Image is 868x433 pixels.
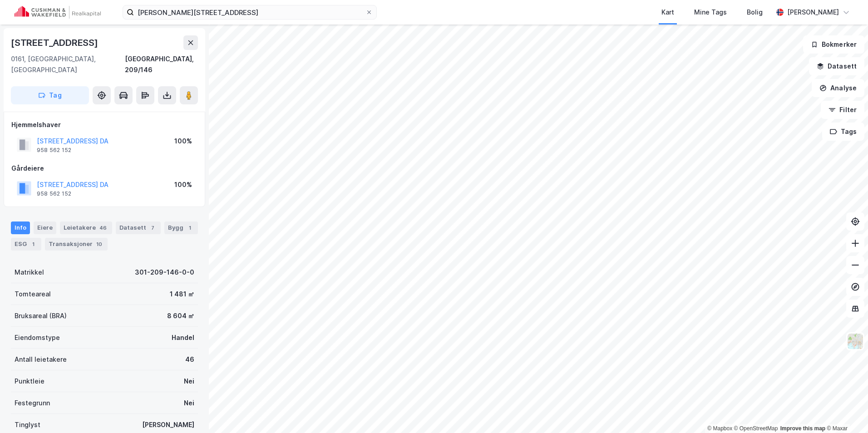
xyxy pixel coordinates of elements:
[37,190,71,197] div: 958 562 152
[15,376,44,387] div: Punktleie
[142,419,194,430] div: [PERSON_NAME]
[148,223,157,232] div: 7
[37,147,71,154] div: 958 562 152
[694,7,727,18] div: Mine Tags
[15,332,60,343] div: Eiendomstype
[45,238,108,251] div: Transaksjoner
[11,54,125,75] div: 0161, [GEOGRAPHIC_DATA], [GEOGRAPHIC_DATA]
[172,332,194,343] div: Handel
[60,221,112,234] div: Leietakere
[11,221,30,234] div: Info
[15,310,67,321] div: Bruksareal (BRA)
[787,7,839,18] div: [PERSON_NAME]
[847,333,864,350] img: Z
[184,398,194,408] div: Nei
[11,238,41,251] div: ESG
[11,163,197,174] div: Gårdeiere
[170,289,194,300] div: 1 481 ㎡
[135,267,194,278] div: 301-209-146-0-0
[15,267,44,278] div: Matrikkel
[184,376,194,387] div: Nei
[15,398,50,408] div: Festegrunn
[780,425,825,432] a: Improve this map
[822,123,864,141] button: Tags
[11,119,197,130] div: Hjemmelshaver
[823,389,868,433] div: Kontrollprogram for chat
[707,425,732,432] a: Mapbox
[174,179,192,190] div: 100%
[809,57,864,75] button: Datasett
[94,240,104,249] div: 10
[15,6,101,19] img: cushman-wakefield-realkapital-logo.202ea83816669bd177139c58696a8fa1.svg
[734,425,778,432] a: OpenStreetMap
[29,240,38,249] div: 1
[747,7,763,18] div: Bolig
[164,221,198,234] div: Bygg
[185,354,194,365] div: 46
[11,35,100,50] div: [STREET_ADDRESS]
[98,223,108,232] div: 46
[174,136,192,147] div: 100%
[11,86,89,104] button: Tag
[661,7,674,18] div: Kart
[116,221,161,234] div: Datasett
[185,223,194,232] div: 1
[15,419,40,430] div: Tinglyst
[812,79,864,97] button: Analyse
[803,35,864,54] button: Bokmerker
[34,221,56,234] div: Eiere
[821,101,864,119] button: Filter
[125,54,198,75] div: [GEOGRAPHIC_DATA], 209/146
[15,354,67,365] div: Antall leietakere
[15,289,51,300] div: Tomteareal
[134,5,365,19] input: Søk på adresse, matrikkel, gårdeiere, leietakere eller personer
[823,389,868,433] iframe: Chat Widget
[167,310,194,321] div: 8 604 ㎡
